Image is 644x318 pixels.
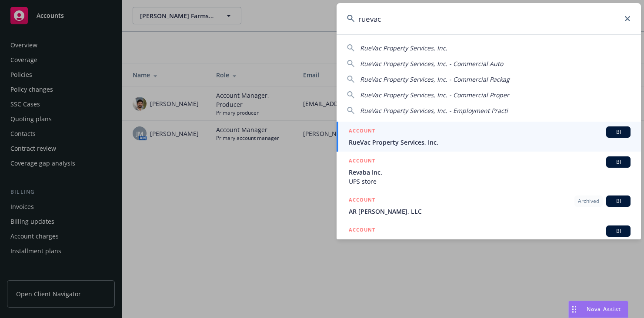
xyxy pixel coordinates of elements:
[360,75,510,83] span: RueVac Property Services, Inc. - Commercial Packag
[349,225,375,236] h5: ACCOUNT
[349,195,375,206] h5: ACCOUNT
[360,106,508,115] span: RueVac Property Services, Inc. - Employment Practi
[610,158,627,166] span: BI
[349,207,631,216] span: AR [PERSON_NAME], LLC
[360,91,509,99] span: RueVac Property Services, Inc. - Commercial Proper
[349,126,375,137] h5: ACCOUNT
[349,156,375,167] h5: ACCOUNT
[349,138,631,147] span: RueVac Property Services, Inc.
[587,305,621,313] span: Nova Assist
[349,177,631,186] span: UPS store
[568,301,628,318] button: Nova Assist
[349,168,631,177] span: Revaba Inc.
[337,191,641,221] a: ACCOUNTArchivedBIAR [PERSON_NAME], LLC
[610,197,627,205] span: BI
[349,237,631,246] span: [PERSON_NAME]
[569,301,580,318] div: Drag to move
[337,3,641,34] input: Search...
[337,221,641,251] a: ACCOUNTBI[PERSON_NAME]
[337,152,641,191] a: ACCOUNTBIRevaba Inc.UPS store
[360,44,447,52] span: RueVac Property Services, Inc.
[337,122,641,152] a: ACCOUNTBIRueVac Property Services, Inc.
[610,227,627,235] span: BI
[360,60,503,68] span: RueVac Property Services, Inc. - Commercial Auto
[610,128,627,136] span: BI
[578,197,599,205] span: Archived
